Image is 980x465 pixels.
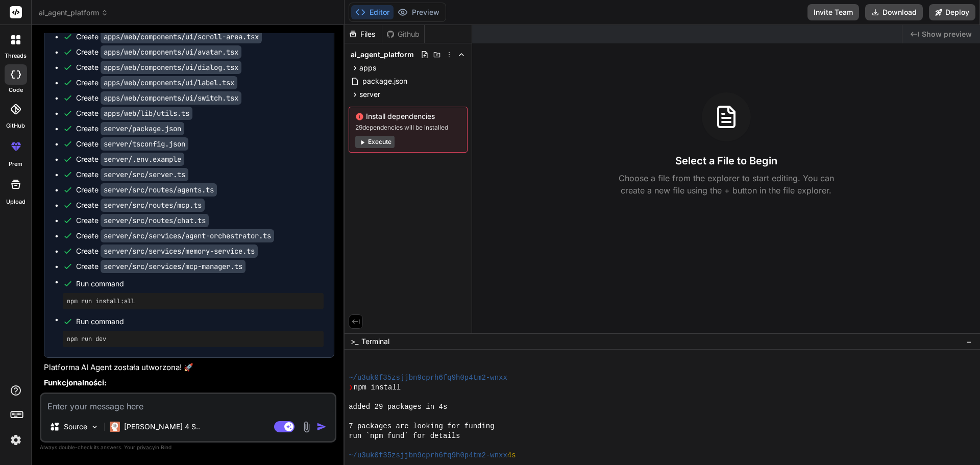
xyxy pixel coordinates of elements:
div: Files [345,29,382,39]
span: ai_agent_platform [39,8,108,18]
span: apps [359,63,376,73]
code: apps/web/components/ui/avatar.tsx [101,45,241,59]
button: Editor [351,5,394,19]
h3: Select a File to Begin [675,154,777,168]
label: prem [9,160,22,168]
div: Create [76,200,205,210]
span: run `npm fund` for details [349,431,460,441]
code: server/src/server.ts [101,168,188,181]
span: Install dependencies [355,111,461,121]
img: Claude 4 Sonnet [110,422,120,432]
img: Pick Models [90,423,99,431]
pre: npm run install:all [67,297,320,305]
code: apps/web/components/ui/dialog.tsx [101,61,241,74]
span: server [359,89,380,100]
code: server/src/routes/chat.ts [101,214,209,227]
img: icon [316,422,327,432]
span: 4s [507,451,516,460]
span: added 29 packages in 4s [349,402,447,412]
span: Terminal [361,336,389,347]
button: Preview [394,5,444,19]
code: server/package.json [101,122,184,135]
button: Invite Team [807,4,859,20]
span: Run command [76,279,324,289]
div: Create [76,215,209,226]
span: Show preview [922,29,972,39]
img: settings [7,431,24,449]
span: ~/u3uk0f35zsjjbn9cprh6fq9h0p4tm2-wnxx [349,373,507,383]
label: GitHub [6,121,25,130]
div: Create [76,47,241,57]
div: Create [76,261,246,272]
div: Create [76,108,192,118]
code: server/src/routes/agents.ts [101,183,217,197]
code: apps/web/components/ui/switch.tsx [101,91,241,105]
div: Create [76,78,237,88]
span: privacy [137,444,155,450]
div: Create [76,185,217,195]
div: Create [76,154,184,164]
span: >_ [351,336,358,347]
span: Run command [76,316,324,327]
code: server/tsconfig.json [101,137,188,151]
button: Execute [355,136,395,148]
button: Deploy [929,4,975,20]
button: − [964,333,974,350]
p: Source [64,422,87,432]
code: server/src/services/memory-service.ts [101,244,258,258]
label: threads [5,52,27,60]
pre: npm run dev [67,335,320,343]
span: ai_agent_platform [351,50,414,60]
button: Download [865,4,923,20]
span: ~/u3uk0f35zsjjbn9cprh6fq9h0p4tm2-wnxx [349,451,507,460]
label: Upload [6,198,26,206]
img: attachment [301,421,312,433]
div: Create [76,139,188,149]
div: Create [76,169,188,180]
span: 7 packages are looking for funding [349,422,495,431]
code: apps/web/components/ui/scroll-area.tsx [101,30,262,43]
p: Choose a file from the explorer to start editing. You can create a new file using the + button in... [612,172,841,197]
span: ❯ [349,383,354,393]
span: npm install [354,383,401,393]
div: Github [382,29,424,39]
div: Create [76,62,241,72]
code: apps/web/lib/utils.ts [101,107,192,120]
div: Create [76,124,184,134]
p: Platforma AI Agent została utworzona! 🚀 [44,362,334,374]
strong: Funkcjonalności: [44,378,107,387]
code: server/src/services/mcp-manager.ts [101,260,246,273]
code: apps/web/components/ui/label.tsx [101,76,237,89]
p: Always double-check its answers. Your in Bind [40,443,336,452]
div: Create [76,246,258,256]
code: server/src/services/agent-orchestrator.ts [101,229,274,242]
span: package.json [361,75,408,87]
span: − [966,336,972,347]
label: code [9,86,23,94]
div: Create [76,231,274,241]
p: [PERSON_NAME] 4 S.. [124,422,200,432]
div: Create [76,32,262,42]
code: server/.env.example [101,153,184,166]
code: server/src/routes/mcp.ts [101,199,205,212]
div: Create [76,93,241,103]
span: 29 dependencies will be installed [355,124,461,132]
